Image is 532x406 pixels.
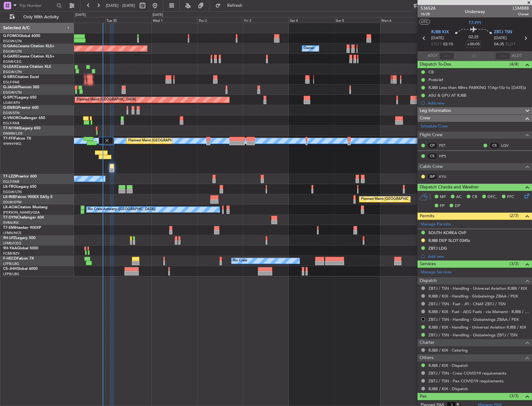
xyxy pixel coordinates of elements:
span: G-FOMO [3,34,19,38]
a: F-HECDFalcon 7X [3,257,34,261]
a: RJBB / KIX - Catering [428,348,468,353]
span: Services [420,261,436,268]
input: Trip Number [19,1,55,10]
a: Schedule Crew [421,123,448,130]
a: LFMD/CEQ [3,241,21,246]
span: [DATE] - [DATE] [106,3,135,8]
span: LX-TRO [3,185,16,189]
div: Add new [428,254,529,259]
span: MF [440,194,446,200]
a: Manage Permits [421,221,451,228]
a: ZBTJ / TSN - Pax COVID19 requirements [428,378,504,384]
span: T7-FFI [469,20,481,26]
span: Permits [420,213,434,220]
div: Thu 2 [197,17,243,23]
a: EGSS/STN [3,111,20,115]
div: Planned Maint [GEOGRAPHIC_DATA] ([GEOGRAPHIC_DATA]) [128,136,226,145]
div: Sun 5 [334,17,380,23]
span: Crew [420,115,430,122]
span: G-GARE [3,55,17,58]
a: LGAV/ATH [3,100,20,105]
span: LX-AOA [3,205,17,209]
span: Pax [420,393,427,400]
span: [DATE] [494,35,507,41]
a: CS-JHHGlobal 6000 [3,267,38,271]
a: ZBTJ / TSN - Handling - Globalwings ZBTJ / TSN [428,332,517,338]
span: Leg Information [420,107,451,114]
div: ISP [427,173,437,180]
span: Only With Activity [16,15,66,19]
a: FCBB/BZV [3,251,20,256]
div: CB [428,69,434,75]
span: G-SPCY [3,96,16,99]
span: 9H-YAA [3,247,17,250]
span: ELDT [506,41,516,48]
input: --:-- [439,52,454,60]
span: 536526 [421,5,436,12]
span: Cabin Crew [420,163,443,170]
a: T7-N1960Legacy 650 [3,127,40,130]
span: 9H-LPZ [3,236,16,240]
a: RJBB / KIX - Handling - Universal Aviation RJBB / KIX [428,325,526,330]
div: Fri 3 [243,17,289,23]
span: Charter [420,339,435,346]
a: G-ENRGPraetor 600 [3,106,39,110]
span: (3/3) [510,261,519,267]
img: gray-close.svg [104,138,110,143]
span: ZBTJ TSN [494,29,512,35]
span: [DATE] [431,35,444,41]
span: (2/3) [510,212,519,219]
a: EGLF/FAB [3,121,19,126]
span: 04:35 [494,41,504,48]
span: 16/28 [421,12,436,17]
a: EGGW/LTN [3,49,22,54]
div: CS [489,142,500,149]
button: Only With Activity [7,12,68,22]
a: LX-AOACitation Mustang [3,205,48,209]
span: Dispatch Checks and Weather [420,184,479,191]
span: FP [440,203,445,209]
span: G-ENRG [3,106,18,110]
div: CP [427,142,437,149]
a: ZBTJ / TSN - Handling - Universal Aviation RJBB / KIX [428,286,527,291]
div: [DATE] [75,12,86,18]
button: Refresh [212,1,250,11]
span: T7-FFI [3,137,14,141]
a: T7-FFIFalcon 7X [3,137,31,141]
span: G-LEAX [3,65,16,69]
a: G-GARECessna Citation XLS+ [3,55,54,58]
a: LFMN/NCE [3,231,21,235]
div: CS [427,153,437,159]
span: LSM888 [513,5,529,12]
div: Planned Maint [GEOGRAPHIC_DATA] [77,95,136,104]
a: G-FOMOGlobal 6000 [3,34,40,38]
a: EGLF/FAB [3,179,19,184]
span: F-HECD [3,257,17,261]
span: CS-JHH [3,267,16,271]
div: SOUTH KOREA OVF [428,230,466,235]
div: Underway [465,8,485,15]
a: RJBB / KIX - Handling - Globalwings ZBAA / PEK [428,293,518,299]
a: ZBTJ / TSN - Fuel - JFI - CNAF ZBTJ / TSN [428,301,506,307]
span: LX-INB [3,195,15,199]
a: G-VNORChallenger 650 [3,116,45,120]
span: T7-EMI [3,226,15,230]
div: RJBB Less than 48hrs PARKING 11Apr15z to [DATE]z [428,85,526,90]
a: LFPB/LBG [3,272,19,276]
button: UTC [419,19,430,25]
a: EVRA/RIX [3,220,19,225]
div: Add new [428,100,529,106]
span: DFC, [488,194,497,200]
div: RJBB DEP SLOT 0345z [428,238,470,243]
a: G-SPCYLegacy 650 [3,96,36,99]
a: ZBTJ / TSN - Handling - Globalwings ZBAA / PEK [428,317,519,322]
span: G-JAGA [3,85,17,89]
a: G-SIRSCitation Excel [3,75,39,79]
span: T7-LZZI [3,175,16,178]
a: EGNR/CEG [3,59,22,64]
div: Sat 4 [289,17,334,23]
a: RJBB / KIX - Dispatch [428,363,468,368]
a: LFPB/LBG [3,261,19,266]
div: Mon 6 [380,17,426,23]
a: EGGW/LTN [3,70,22,74]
